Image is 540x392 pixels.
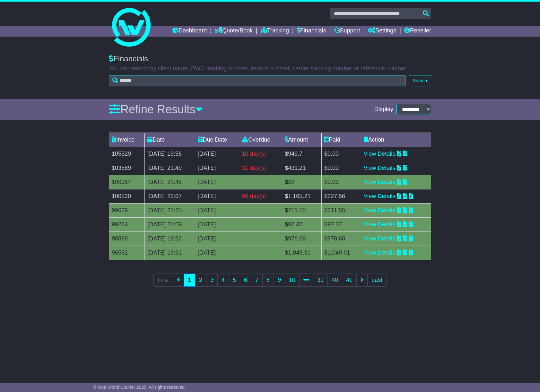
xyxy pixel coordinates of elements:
[195,133,239,147] td: Due Date
[364,249,396,256] a: View Details
[109,189,145,203] td: 100520
[145,231,195,246] td: [DATE] 19:32
[282,147,322,161] td: $949.7
[282,175,322,189] td: $22
[342,274,357,287] a: 41
[195,231,239,246] td: [DATE]
[321,133,361,147] td: Paid
[195,189,239,203] td: [DATE]
[364,151,396,157] a: View Details
[321,217,361,231] td: $97.37
[262,274,274,287] a: 8
[109,246,145,260] td: 96562
[321,175,361,189] td: $0.00
[184,274,195,287] a: 1
[195,274,206,287] a: 2
[285,274,300,287] a: 10
[93,385,186,390] span: © One World Courier 2025. All rights reserved.
[321,161,361,175] td: $0.00
[297,26,326,37] a: Financials
[282,231,322,246] td: $978.68
[364,207,396,213] a: View Details
[109,103,203,116] a: Refine Results
[364,221,396,228] a: View Details
[145,133,195,147] td: Date
[321,231,361,246] td: $978.68
[215,26,253,37] a: Quote/Book
[109,161,145,175] td: 103589
[145,147,195,161] td: [DATE] 19:56
[145,246,195,260] td: [DATE] 19:31
[242,150,279,158] div: 10 day(s)
[239,133,282,147] td: Overdue
[327,274,342,287] a: 40
[217,274,229,287] a: 4
[274,274,285,287] a: 9
[109,231,145,246] td: 98898
[195,217,239,231] td: [DATE]
[364,179,396,185] a: View Details
[145,203,195,217] td: [DATE] 21:25
[321,203,361,217] td: $211.55
[109,54,431,64] div: Financials
[109,65,431,72] p: You can search by client name, OWC tracking number, invoice number, carrier tracking number or re...
[364,235,396,242] a: View Details
[109,217,145,231] td: 99224
[242,164,279,172] div: 31 day(s)
[364,193,396,199] a: View Details
[404,26,431,37] a: Reseller
[195,246,239,260] td: [DATE]
[109,133,145,147] td: Invoice
[321,246,361,260] td: $1,049.91
[368,26,396,37] a: Settings
[282,203,322,217] td: $211.55
[367,274,387,287] a: Last
[261,26,289,37] a: Tracking
[195,203,239,217] td: [DATE]
[109,147,145,161] td: 105529
[109,175,145,189] td: 100954
[282,133,322,147] td: Amount
[321,147,361,161] td: $0.00
[282,246,322,260] td: $1,049.91
[145,189,195,203] td: [DATE] 22:07
[172,26,207,37] a: Dashboard
[195,147,239,161] td: [DATE]
[409,75,431,86] button: Search
[361,133,431,147] td: Action
[313,274,328,287] a: 39
[195,161,239,175] td: [DATE]
[251,274,263,287] a: 7
[334,26,360,37] a: Support
[282,217,322,231] td: $97.37
[195,175,239,189] td: [DATE]
[282,189,322,203] td: $1,165.21
[364,165,396,171] a: View Details
[374,106,393,113] span: Display
[145,175,195,189] td: [DATE] 21:45
[145,161,195,175] td: [DATE] 21:49
[282,161,322,175] td: $431.21
[240,274,251,287] a: 6
[321,189,361,203] td: $227.56
[145,217,195,231] td: [DATE] 21:09
[109,203,145,217] td: 99669
[229,274,240,287] a: 5
[206,274,218,287] a: 3
[242,192,279,201] div: 66 day(s)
